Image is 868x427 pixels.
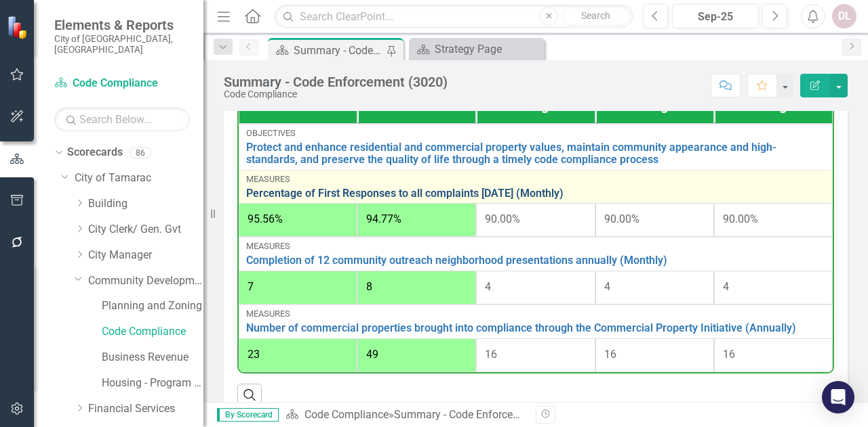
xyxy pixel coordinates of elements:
a: Scorecards [67,145,123,160]
a: Planning and Zoning [102,298,203,314]
span: 16 [604,348,616,361]
span: Search [581,10,610,21]
span: 4 [485,280,491,293]
a: City of Tamarac [75,171,203,186]
td: Double-Click to Edit Right Click for Context Menu [239,124,833,169]
a: City Clerk/ Gen. Gvt [88,222,203,238]
button: Sep-25 [672,4,759,28]
div: Summary - Code Enforcement (3020) [224,74,448,89]
button: Search [561,7,629,26]
td: Double-Click to Edit Right Click for Context Menu [239,170,833,204]
div: Open Intercom Messenger [822,381,854,413]
a: Completion of 12 community outreach neighborhood presentations annually (Monthly) [246,254,825,267]
span: 90.00% [723,212,758,225]
a: City Manager [88,248,203,263]
div: Measures [246,242,825,251]
td: Double-Click to Edit Right Click for Context Menu [239,237,833,271]
a: Number of commercial properties brought into compliance through the Commercial Property Initiativ... [246,322,825,334]
a: Code Compliance [102,324,203,340]
div: 86 [130,147,151,158]
a: Protect and enhance residential and commercial property values, maintain community appearance and... [246,141,825,165]
div: Code Compliance [224,89,448,99]
span: 23 [248,348,260,361]
a: Community Development [88,273,203,289]
a: Housing - Program Description (CDBG/SHIP/NSP/HOME) [102,376,203,391]
span: 16 [723,348,735,361]
span: 4 [723,280,729,293]
div: Measures [246,175,825,184]
span: 95.56% [248,212,283,225]
span: 16 [485,348,497,361]
span: 94.77% [366,212,401,225]
span: 90.00% [485,212,520,225]
div: Objectives [246,129,825,138]
div: Strategy Page [435,41,541,58]
a: Code Compliance [54,76,190,91]
button: DL [832,4,856,28]
a: Percentage of First Responses to all complaints [DATE] (Monthly) [246,187,825,200]
div: Measures [246,309,825,319]
span: 90.00% [604,212,639,225]
span: Elements & Reports [54,17,190,33]
div: Summary - Code Enforcement (3020) [294,42,383,59]
input: Search ClearPoint... [275,5,633,28]
span: 7 [248,280,254,293]
span: By Scorecard [217,408,279,422]
img: ClearPoint Strategy [7,15,31,39]
a: Building [88,196,203,212]
a: Code Compliance [304,408,389,421]
div: Summary - Code Enforcement (3020) [394,408,572,421]
a: Financial Services [88,401,203,417]
input: Search Below... [54,108,190,131]
span: 8 [366,280,372,293]
a: Business Revenue [102,350,203,365]
span: 49 [366,348,378,361]
small: City of [GEOGRAPHIC_DATA], [GEOGRAPHIC_DATA] [54,33,190,55]
div: Sep-25 [677,9,754,25]
a: Strategy Page [412,41,541,58]
span: 4 [604,280,610,293]
div: » [285,407,526,423]
td: Double-Click to Edit Right Click for Context Menu [239,305,833,338]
